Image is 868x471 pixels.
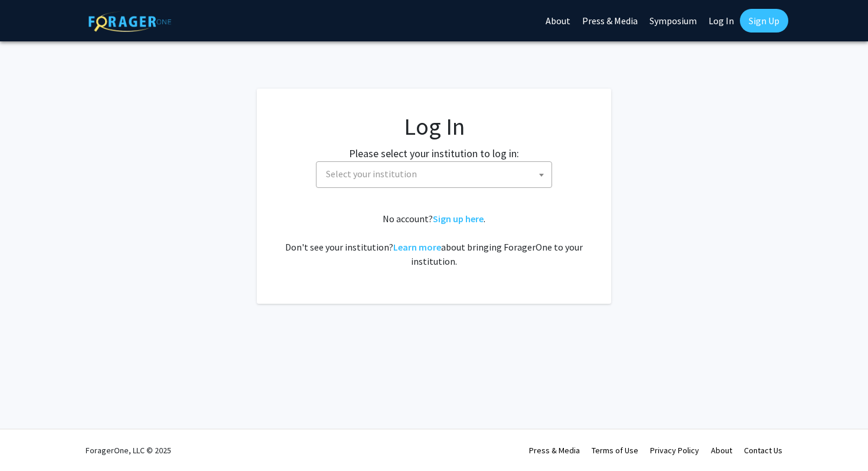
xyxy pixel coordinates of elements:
[280,212,588,268] div: No account? . Don't see your institution? about bringing ForagerOne to your institution.
[433,213,484,225] a: Sign up here
[316,161,552,188] span: Select your institution
[86,430,171,471] div: ForagerOne, LLC © 2025
[740,9,788,33] a: Sign Up
[321,162,552,186] span: Select your institution
[592,445,638,456] a: Terms of Use
[744,445,782,456] a: Contact Us
[280,112,588,141] h1: Log In
[711,445,732,456] a: About
[326,168,417,180] span: Select your institution
[349,145,519,161] label: Please select your institution to log in:
[529,445,580,456] a: Press & Media
[393,241,441,253] a: Learn more about bringing ForagerOne to your institution
[650,445,699,456] a: Privacy Policy
[89,11,171,32] img: ForagerOne Logo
